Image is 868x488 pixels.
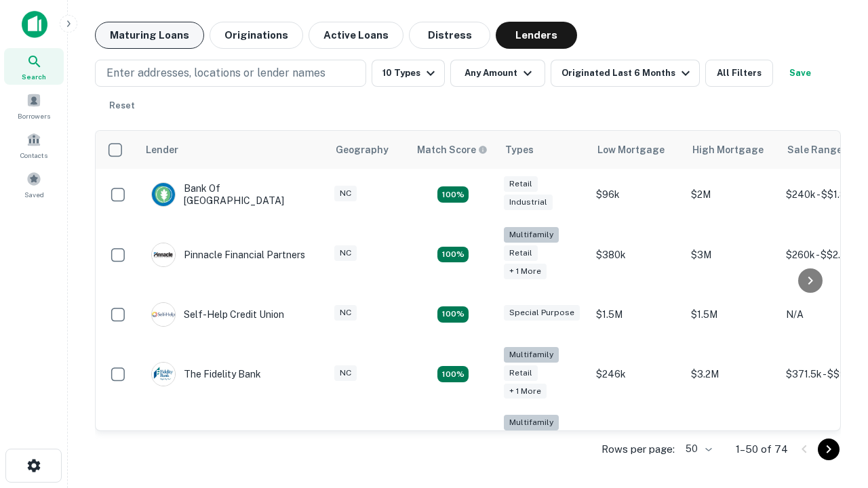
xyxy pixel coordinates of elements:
div: Retail [504,245,538,261]
button: Save your search to get updates of matches that match your search criteria. [778,60,822,87]
a: Saved [4,166,64,203]
img: picture [152,363,175,386]
a: Borrowers [4,87,64,124]
div: NC [334,186,357,201]
div: + 1 more [504,264,547,279]
div: Pinnacle Financial Partners [151,243,305,267]
div: Special Purpose [504,305,580,321]
th: Geography [328,131,409,169]
div: Capitalize uses an advanced AI algorithm to match your search with the best lender. The match sco... [417,142,488,157]
td: $9.2M [684,408,779,476]
div: NC [334,365,357,381]
button: 10 Types [372,60,445,87]
div: Matching Properties: 10, hasApolloMatch: undefined [437,366,469,382]
th: Lender [138,131,328,169]
span: Search [22,71,46,82]
div: Lender [146,142,178,158]
div: Originated Last 6 Months [561,65,694,81]
td: $1.5M [589,289,684,340]
td: $3.2M [684,340,779,409]
td: $380k [589,220,684,289]
div: NC [334,305,357,321]
p: 1–50 of 74 [736,441,788,457]
img: picture [152,183,175,206]
div: Self-help Credit Union [151,302,284,327]
button: Go to next page [818,439,840,460]
span: Saved [24,189,44,200]
button: Active Loans [309,22,403,49]
button: Enter addresses, locations or lender names [95,60,366,87]
td: $1.5M [684,289,779,340]
div: Sale Range [787,142,842,158]
div: Low Mortgage [597,142,665,158]
td: $246.5k [589,408,684,476]
div: Multifamily [504,347,559,363]
img: picture [152,243,175,266]
button: All Filters [705,60,773,87]
div: Retail [504,365,538,381]
td: $246k [589,340,684,409]
div: Retail [504,176,538,192]
span: Contacts [20,150,47,161]
button: Distress [409,22,490,49]
div: + 1 more [504,384,547,399]
span: Borrowers [18,110,50,121]
div: Matching Properties: 11, hasApolloMatch: undefined [437,306,469,323]
button: Reset [100,92,144,119]
div: Atlantic Union Bank [151,430,271,455]
td: $3M [684,220,779,289]
div: 50 [680,439,714,459]
div: Matching Properties: 17, hasApolloMatch: undefined [437,247,469,263]
th: Capitalize uses an advanced AI algorithm to match your search with the best lender. The match sco... [409,131,497,169]
a: Contacts [4,127,64,163]
p: Rows per page: [601,441,675,457]
div: Matching Properties: 16, hasApolloMatch: undefined [437,186,469,203]
iframe: Chat Widget [800,336,868,401]
button: Any Amount [450,60,545,87]
h6: Match Score [417,142,485,157]
p: Enter addresses, locations or lender names [106,65,325,81]
button: Lenders [496,22,577,49]
div: Multifamily [504,415,559,430]
img: picture [152,303,175,326]
div: Bank Of [GEOGRAPHIC_DATA] [151,182,314,207]
td: $96k [589,169,684,220]
div: Multifamily [504,227,559,243]
button: Maturing Loans [95,22,204,49]
td: $2M [684,169,779,220]
div: High Mortgage [692,142,764,158]
th: High Mortgage [684,131,779,169]
div: Geography [336,142,389,158]
div: The Fidelity Bank [151,362,261,386]
th: Low Mortgage [589,131,684,169]
th: Types [497,131,589,169]
button: Originated Last 6 Months [551,60,700,87]
div: Industrial [504,195,553,210]
img: capitalize-icon.png [22,11,47,38]
button: Originations [210,22,303,49]
div: NC [334,245,357,261]
div: Types [505,142,534,158]
a: Search [4,48,64,85]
